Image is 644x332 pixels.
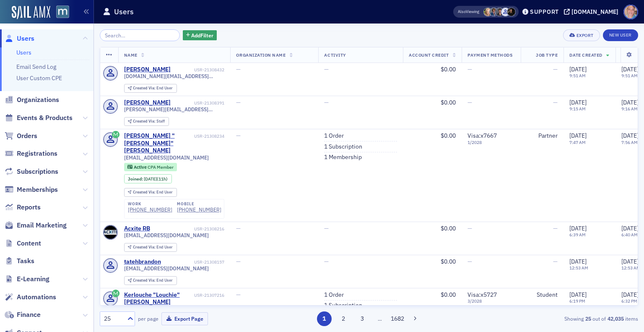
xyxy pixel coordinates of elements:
[569,258,587,265] span: [DATE]
[144,176,168,182] div: (11h)
[489,8,498,16] span: Chris Dougherty
[5,221,67,230] a: Email Marketing
[194,133,224,139] div: USR-21308234
[441,99,456,106] span: $0.00
[17,95,59,105] span: Organizations
[124,225,150,233] a: Acxite RB
[324,258,329,265] span: —
[621,291,639,298] span: [DATE]
[17,185,58,194] span: Memberships
[133,189,156,195] span: Created Via :
[530,8,559,16] div: Support
[467,99,472,106] span: —
[17,167,58,176] span: Subscriptions
[564,9,621,15] button: [DOMAIN_NAME]
[104,314,122,323] div: 25
[236,225,241,232] span: —
[177,207,221,213] a: [PHONE_NUMBER]
[467,225,472,232] span: —
[409,52,449,58] span: Account Credit
[569,65,587,73] span: [DATE]
[16,74,62,82] a: User Custom CPE
[183,30,217,41] button: AddFilter
[569,298,585,304] time: 6:19 PM
[124,66,171,73] div: [PERSON_NAME]
[621,139,638,145] time: 7:56 AM
[584,315,592,322] strong: 25
[124,276,177,285] div: Created Via: End User
[324,291,344,299] a: 1 Order
[128,207,172,213] a: [PHONE_NUMBER]
[144,176,157,182] span: [DATE]
[621,99,639,106] span: [DATE]
[17,149,57,158] span: Registrations
[317,311,332,326] button: 1
[124,258,161,266] a: tatehbrandon
[467,132,497,139] span: Visa : x7667
[441,132,456,139] span: $0.00
[467,65,472,73] span: —
[621,225,639,232] span: [DATE]
[527,132,558,140] div: Partner
[236,291,241,298] span: —
[606,315,625,322] strong: 42,035
[536,52,558,58] span: Job Type
[569,265,588,271] time: 12:53 AM
[56,5,69,18] img: SailAMX
[5,34,34,43] a: Users
[324,52,346,58] span: Activity
[124,232,209,238] span: [EMAIL_ADDRESS][DOMAIN_NAME]
[390,311,405,326] button: 1682
[133,278,173,283] div: End User
[12,6,50,19] img: SailAMX
[5,95,59,105] a: Organizations
[114,7,134,17] h1: Users
[324,154,362,161] a: 1 Membership
[5,131,37,141] a: Orders
[621,65,639,73] span: [DATE]
[236,65,241,73] span: —
[569,139,586,145] time: 7:47 AM
[148,164,174,170] span: CPA Member
[5,167,58,176] a: Subscriptions
[124,84,177,93] div: Created Via: End User
[5,239,41,248] a: Content
[124,132,193,154] a: [PERSON_NAME] "[PERSON_NAME]" [PERSON_NAME]
[374,315,386,322] span: …
[133,119,165,124] div: Staff
[467,258,472,265] span: —
[151,226,224,232] div: USR-21308216
[441,258,456,265] span: $0.00
[17,239,41,248] span: Content
[236,99,241,106] span: —
[133,190,173,195] div: End User
[16,63,56,71] a: Email Send Log
[133,277,156,283] span: Created Via :
[236,132,241,139] span: —
[124,243,177,252] div: Created Via: End User
[5,149,57,158] a: Registrations
[467,52,512,58] span: Payment Methods
[507,8,516,16] span: Lauren McDonough
[138,315,158,322] label: per page
[172,100,224,106] div: USR-21308391
[553,65,558,73] span: —
[124,174,172,183] div: Joined: 2025-09-16 00:00:00
[569,291,587,298] span: [DATE]
[458,9,466,14] div: Also
[569,73,586,78] time: 9:51 AM
[124,291,193,306] a: Kerlouche "Louchie" [PERSON_NAME]
[483,8,492,16] span: Rebekah Olson
[124,188,177,197] div: Created Via: End User
[621,106,638,112] time: 9:16 AM
[5,310,41,319] a: Finance
[621,298,637,304] time: 6:32 PM
[100,29,180,41] input: Search…
[336,311,351,326] button: 2
[467,298,515,304] span: 3 / 2028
